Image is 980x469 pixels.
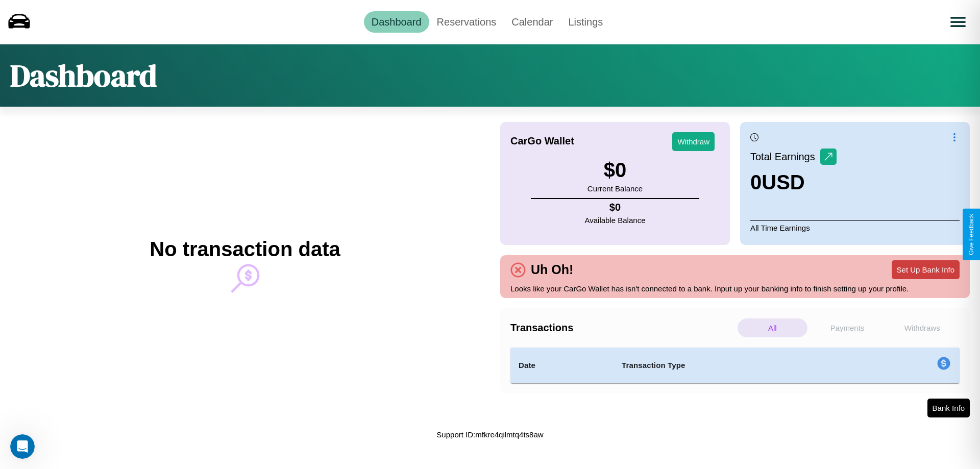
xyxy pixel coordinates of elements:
[560,11,610,33] a: Listings
[510,348,960,383] table: simple table
[738,318,807,337] p: All
[150,238,340,261] h2: No transaction data
[750,147,820,166] p: Total Earnings
[585,213,646,227] p: Available Balance
[436,428,543,441] p: Support ID: mfkre4qilmtq4ts8aw
[429,11,504,33] a: Reservations
[510,135,574,147] h4: CarGo Wallet
[944,8,972,36] button: Open menu
[750,171,837,194] h3: 0 USD
[968,214,975,255] div: Give Feedback
[519,359,605,372] h4: Date
[504,11,560,33] a: Calendar
[622,359,853,372] h4: Transaction Type
[10,434,35,459] iframe: Intercom live chat
[526,262,578,277] h4: Uh Oh!
[585,202,646,213] h4: $ 0
[587,182,643,195] p: Current Balance
[892,260,960,279] button: Set Up Bank Info
[813,318,883,337] p: Payments
[887,318,957,337] p: Withdraws
[927,399,970,417] button: Bank Info
[510,322,735,334] h4: Transactions
[587,159,643,182] h3: $ 0
[364,11,429,33] a: Dashboard
[750,220,960,235] p: All Time Earnings
[10,55,157,96] h1: Dashboard
[672,132,715,151] button: Withdraw
[510,282,960,295] p: Looks like your CarGo Wallet has isn't connected to a bank. Input up your banking info to finish ...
